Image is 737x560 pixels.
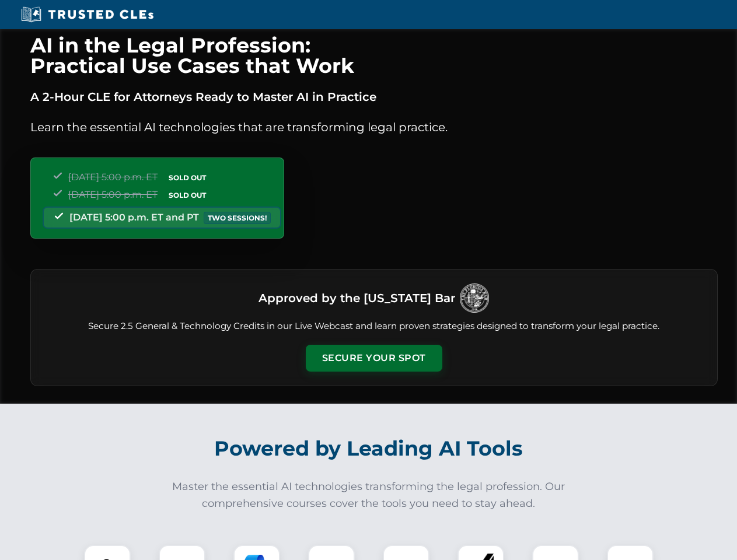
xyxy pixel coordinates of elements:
p: A 2-Hour CLE for Attorneys Ready to Master AI in Practice [30,87,718,106]
p: Secure 2.5 General & Technology Credits in our Live Webcast and learn proven strategies designed ... [45,320,703,333]
img: Trusted CLEs [18,6,157,23]
button: Secure Your Spot [306,345,442,372]
h3: Approved by the [US_STATE] Bar [259,288,455,309]
p: Learn the essential AI technologies that are transforming legal practice. [30,118,718,136]
span: [DATE] 5:00 p.m. ET [68,189,158,200]
h1: AI in the Legal Profession: Practical Use Cases that Work [30,35,718,76]
span: SOLD OUT [165,171,210,184]
span: [DATE] 5:00 p.m. ET [68,171,158,183]
h2: Powered by Leading AI Tools [46,428,692,469]
span: SOLD OUT [165,189,210,201]
img: Logo [460,283,489,313]
p: Master the essential AI technologies transforming the legal profession. Our comprehensive courses... [165,478,573,512]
